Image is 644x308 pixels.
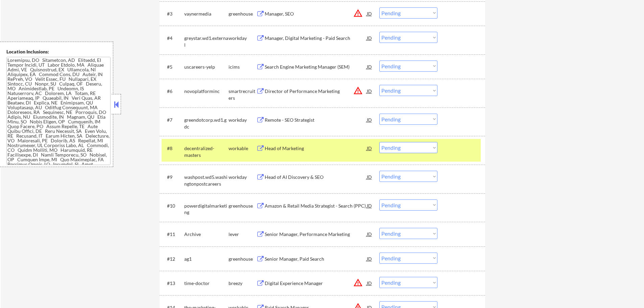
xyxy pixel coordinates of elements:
div: JD [366,277,373,289]
div: Archive [184,231,229,238]
div: #11 [167,231,179,238]
div: #3 [167,10,179,17]
div: #12 [167,256,179,262]
div: Remote - SEO Strategist [265,117,367,123]
div: #4 [167,35,179,42]
div: JD [366,7,373,20]
div: greenhouse [229,10,256,17]
div: JD [366,142,373,154]
div: lever [229,231,256,238]
div: ag1 [184,256,229,262]
div: workday [229,35,256,42]
div: #13 [167,280,179,287]
div: Director of Performance Marketing [265,88,367,95]
div: uscareers-yelp [184,64,229,70]
div: powerdigitalmarketing [184,203,229,216]
div: Head of AI Discovery & SEO [265,174,367,181]
div: JD [366,114,373,126]
div: Manager, SEO [265,10,367,17]
div: Senior Manager, Paid Search [265,256,367,262]
div: JD [366,61,373,73]
div: time-doctor [184,280,229,287]
div: Digital Experience Manager [265,280,367,287]
button: warning_amber [353,278,363,287]
div: Search Engine Marketing Manager (SEM) [265,64,367,70]
div: greendotcorp.wd1.gdc [184,117,229,130]
div: #9 [167,174,179,181]
div: greenhouse [229,203,256,209]
div: Senior Manager, Performance Marketing [265,231,367,238]
div: workday [229,174,256,181]
div: greystar.wd1.external [184,35,229,48]
div: JD [366,32,373,44]
div: JD [366,228,373,240]
div: Amazon & Retail Media Strategist - Search (PPC) [265,203,367,209]
div: washpost.wd5.washingtonpostcareers [184,174,229,187]
div: JD [366,199,373,212]
div: breezy [229,280,256,287]
div: Manager, Digital Marketing - Paid Search [265,35,367,42]
div: vaynermedia [184,10,229,17]
div: JD [366,253,373,265]
div: novoplatforminc [184,88,229,95]
div: JD [366,85,373,97]
div: Location Inclusions: [6,48,111,55]
div: #8 [167,145,179,152]
div: #10 [167,203,179,209]
div: #7 [167,117,179,123]
div: #6 [167,88,179,95]
div: Head of Marketing [265,145,367,152]
div: #5 [167,64,179,70]
button: warning_amber [353,8,363,18]
div: workable [229,145,256,152]
div: JD [366,171,373,183]
div: workday [229,117,256,123]
div: greenhouse [229,256,256,262]
div: smartrecruiters [229,88,256,101]
div: icims [229,64,256,70]
div: decentralized-masters [184,145,229,158]
button: warning_amber [353,86,363,95]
